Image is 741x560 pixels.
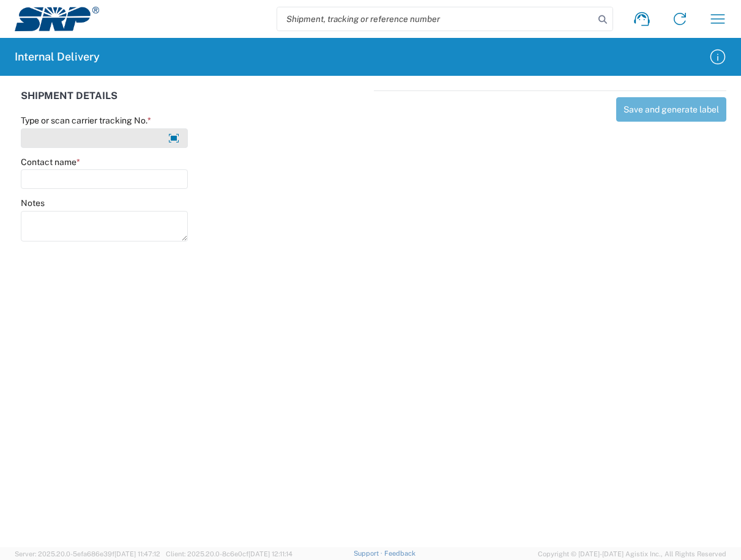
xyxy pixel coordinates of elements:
[21,90,368,115] div: SHIPMENT DETAILS
[21,115,151,126] label: Type or scan carrier tracking No.
[277,7,594,31] input: Shipment, tracking or reference number
[248,550,292,558] span: [DATE] 12:11:14
[538,548,726,559] span: Copyright © [DATE]-[DATE] Agistix Inc., All Rights Reserved
[21,157,80,168] label: Contact name
[15,50,100,64] h2: Internal Delivery
[384,550,415,557] a: Feedback
[21,197,45,208] label: Notes
[166,550,292,558] span: Client: 2025.20.0-8c6e0cf
[15,7,99,31] img: srp
[354,550,384,557] a: Support
[114,550,160,558] span: [DATE] 11:47:12
[15,550,160,558] span: Server: 2025.20.0-5efa686e39f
